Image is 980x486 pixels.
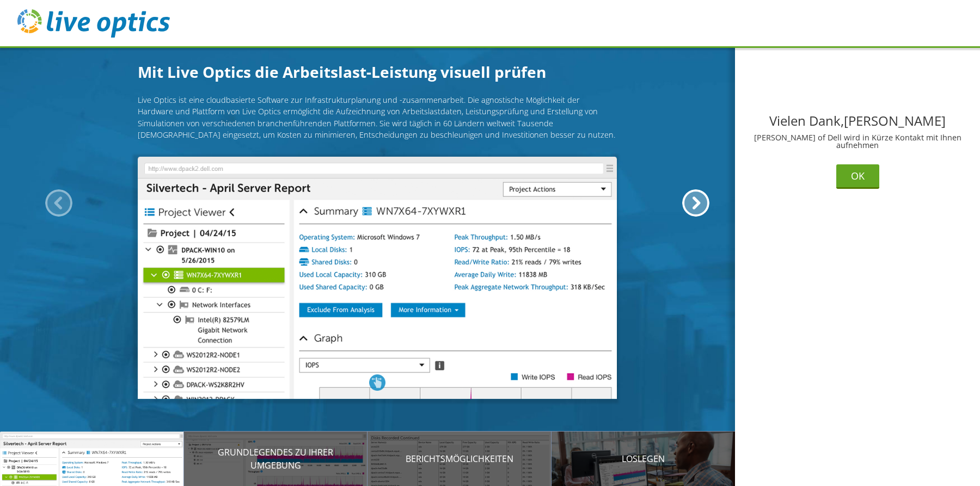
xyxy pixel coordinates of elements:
[138,94,617,141] p: Live Optics ist eine cloudbasierte Software zur Infrastrukturplanung und -zusammenarbeit. Die agn...
[552,452,736,465] p: Loslegen
[138,157,617,399] img: Einführung in Live Optics
[744,134,971,150] p: [PERSON_NAME] of Dell wird in Kürze Kontakt mit Ihnen aufnehmen
[836,164,879,189] button: OK
[744,114,971,127] h2: Vielen Dank,
[844,112,946,130] span: [PERSON_NAME]
[184,446,368,472] p: Grundlegendes zu Ihrer Umgebung
[367,452,552,465] p: Berichtsmöglichkeiten
[138,60,617,83] h1: Mit Live Optics die Arbeitslast-Leistung visuell prüfen
[17,9,170,38] img: live_optics_svg.svg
